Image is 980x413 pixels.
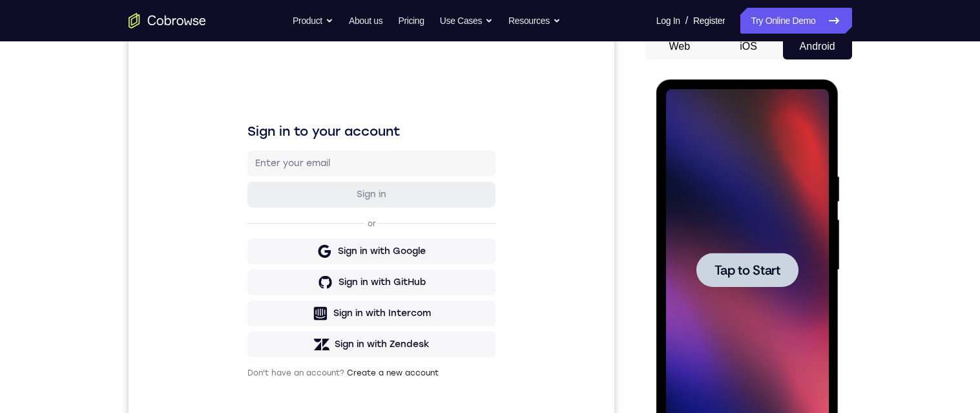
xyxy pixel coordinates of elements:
a: Log In [656,8,680,34]
button: Sign in with Google [119,205,367,231]
a: Create a new account [218,335,310,344]
span: Tap to Start [58,184,124,197]
div: Sign in with Google [209,211,297,224]
div: Sign in with Intercom [205,273,302,286]
button: iOS [714,34,783,59]
button: Sign in with Intercom [119,267,367,293]
span: / [685,13,688,28]
a: Try Online Demo [740,8,851,34]
button: Web [645,34,714,59]
button: Use Cases [440,8,493,34]
button: Sign in with Zendesk [119,298,367,324]
a: Register [693,8,725,34]
button: Tap to Start [40,173,142,207]
button: Android [783,34,852,59]
a: Pricing [398,8,424,34]
button: Product [293,8,333,34]
a: About us [349,8,382,34]
button: Resources [508,8,561,34]
button: Sign in with GitHub [119,236,367,262]
p: or [236,185,250,195]
div: Sign in with Zendesk [206,304,301,317]
a: Go to the home page [129,13,206,28]
div: Sign in with GitHub [210,242,297,255]
p: Don't have an account? [119,334,367,344]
